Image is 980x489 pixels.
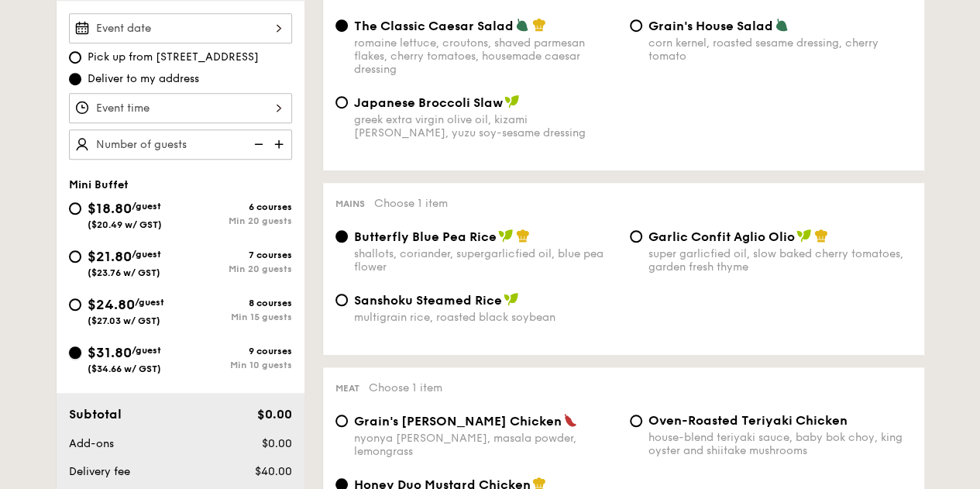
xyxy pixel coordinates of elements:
input: Garlic Confit Aglio Oliosuper garlicfied oil, slow baked cherry tomatoes, garden fresh thyme [630,230,642,243]
img: icon-reduce.1d2dbef1.svg [246,129,269,159]
span: Deliver to my address [88,71,199,87]
input: $18.80/guest($20.49 w/ GST)6 coursesMin 20 guests [69,202,81,215]
div: nyonya [PERSON_NAME], masala powder, lemongrass [354,432,617,458]
div: Min 15 guests [181,312,292,322]
div: romaine lettuce, croutons, shaved parmesan flakes, cherry tomatoes, housemade caesar dressing [354,36,617,76]
input: $31.80/guest($34.66 w/ GST)9 coursesMin 10 guests [69,346,81,359]
div: super garlicfied oil, slow baked cherry tomatoes, garden fresh thyme [648,247,912,274]
div: Min 10 guests [181,360,292,370]
span: Choose 1 item [374,197,448,210]
img: icon-vegan.f8ff3823.svg [504,292,519,306]
div: 7 courses [181,250,292,260]
span: $0.00 [256,407,291,422]
span: Japanese Broccoli Slaw [354,95,503,110]
span: Add-ons [69,437,114,450]
span: $31.80 [88,344,132,361]
span: $18.80 [88,200,132,217]
input: Deliver to my address [69,73,81,85]
span: Delivery fee [69,465,130,478]
div: 8 courses [181,298,292,308]
span: Oven-Roasted Teriyaki Chicken [648,413,848,428]
span: Mains [335,198,365,209]
input: Number of guests [69,129,292,160]
input: $21.80/guest($23.76 w/ GST)7 coursesMin 20 guests [69,250,81,263]
img: icon-spicy.37a8142b.svg [563,413,577,427]
div: 9 courses [181,346,292,356]
div: corn kernel, roasted sesame dressing, cherry tomato [648,36,912,63]
img: icon-vegan.f8ff3823.svg [504,95,520,108]
img: icon-chef-hat.a58ddaea.svg [814,229,828,243]
span: The Classic Caesar Salad [354,19,514,33]
span: Choose 1 item [369,381,442,394]
input: Pick up from [STREET_ADDRESS] [69,51,81,64]
span: Pick up from [STREET_ADDRESS] [88,50,259,65]
span: Grain's [PERSON_NAME] Chicken [354,414,562,429]
span: ($34.66 w/ GST) [88,363,161,374]
img: icon-chef-hat.a58ddaea.svg [516,229,530,243]
span: /guest [132,201,161,212]
input: Grain's House Saladcorn kernel, roasted sesame dressing, cherry tomato [630,19,642,32]
span: Subtotal [69,407,122,422]
span: Meat [335,383,359,394]
div: 6 courses [181,201,292,212]
span: /guest [135,297,164,308]
div: Min 20 guests [181,263,292,274]
span: $40.00 [254,465,291,478]
input: $24.80/guest($27.03 w/ GST)8 coursesMin 15 guests [69,298,81,311]
input: Japanese Broccoli Slawgreek extra virgin olive oil, kizami [PERSON_NAME], yuzu soy-sesame dressing [335,96,348,108]
div: house-blend teriyaki sauce, baby bok choy, king oyster and shiitake mushrooms [648,431,912,457]
input: Butterfly Blue Pea Riceshallots, coriander, supergarlicfied oil, blue pea flower [335,230,348,243]
span: Garlic Confit Aglio Olio [648,229,795,244]
span: $24.80 [88,296,135,313]
input: Event time [69,93,292,123]
input: Sanshoku Steamed Ricemultigrain rice, roasted black soybean [335,294,348,306]
span: Mini Buffet [69,178,129,191]
span: /guest [132,345,161,356]
input: Grain's [PERSON_NAME] Chickennyonya [PERSON_NAME], masala powder, lemongrass [335,415,348,427]
img: icon-add.58712e84.svg [269,129,292,159]
img: icon-vegan.f8ff3823.svg [498,229,514,243]
span: $21.80 [88,248,132,265]
span: ($23.76 w/ GST) [88,267,160,278]
span: ($20.49 w/ GST) [88,219,162,230]
span: Butterfly Blue Pea Rice [354,229,497,244]
span: Grain's House Salad [648,19,773,33]
div: shallots, coriander, supergarlicfied oil, blue pea flower [354,247,617,274]
span: /guest [132,249,161,260]
div: Min 20 guests [181,215,292,226]
input: Oven-Roasted Teriyaki Chickenhouse-blend teriyaki sauce, baby bok choy, king oyster and shiitake ... [630,415,642,427]
img: icon-chef-hat.a58ddaea.svg [532,18,546,32]
span: Sanshoku Steamed Rice [354,293,502,308]
div: multigrain rice, roasted black soybean [354,311,617,324]
input: Event date [69,13,292,43]
div: greek extra virgin olive oil, kizami [PERSON_NAME], yuzu soy-sesame dressing [354,113,617,139]
img: icon-vegetarian.fe4039eb.svg [775,18,789,32]
span: $0.00 [261,437,291,450]
img: icon-vegan.f8ff3823.svg [796,229,812,243]
input: The Classic Caesar Saladromaine lettuce, croutons, shaved parmesan flakes, cherry tomatoes, house... [335,19,348,32]
img: icon-vegetarian.fe4039eb.svg [515,18,529,32]
span: ($27.03 w/ GST) [88,315,160,326]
